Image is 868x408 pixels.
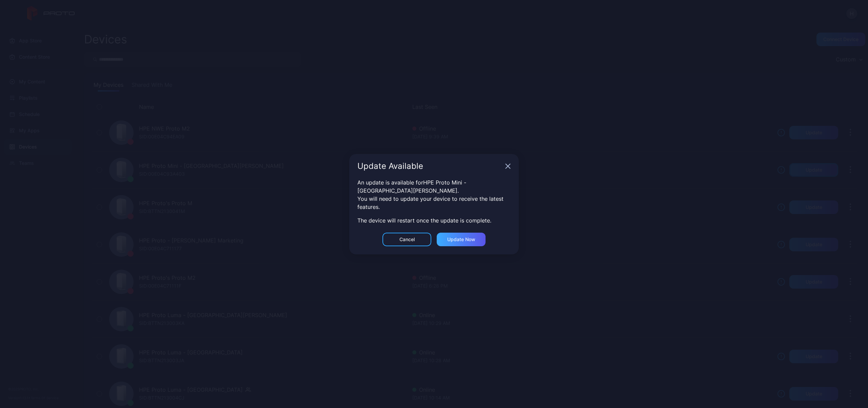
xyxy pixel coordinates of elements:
[399,237,415,242] div: Cancel
[357,216,511,225] div: The device will restart once the update is complete.
[357,162,502,170] div: Update Available
[437,233,486,246] button: Update now
[357,178,511,195] div: An update is available for HPE Proto Mini - [GEOGRAPHIC_DATA][PERSON_NAME] .
[447,237,475,242] div: Update now
[357,195,511,211] div: You will need to update your device to receive the latest features.
[382,233,431,246] button: Cancel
